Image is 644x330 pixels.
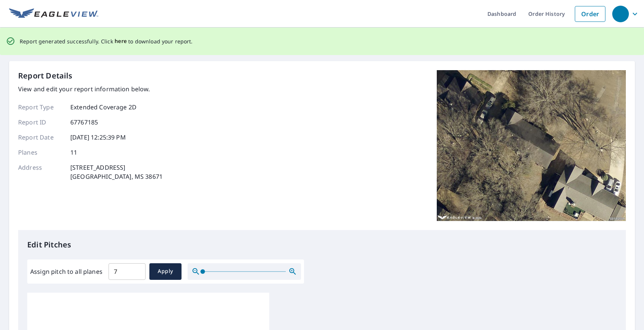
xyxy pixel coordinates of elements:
input: 00.0 [109,261,146,282]
button: here [115,37,127,46]
p: Report Details [18,70,73,81]
p: Report ID [18,118,64,127]
p: [DATE] 12:25:39 PM [70,133,126,142]
img: Top image [437,70,626,221]
p: View and edit your report information below. [18,84,163,94]
p: Address [18,163,64,181]
p: 11 [70,148,77,157]
p: Planes [18,148,64,157]
label: Assign pitch to all planes [30,267,102,276]
span: Apply [155,267,175,276]
img: EV Logo [9,8,98,20]
p: Report generated successfully. Click to download your report. [20,37,193,46]
p: Report Date [18,133,64,142]
a: Order [575,6,605,22]
p: [STREET_ADDRESS] [GEOGRAPHIC_DATA], MS 38671 [70,163,163,181]
button: Apply [149,263,182,280]
p: 67767185 [70,118,98,127]
p: Report Type [18,103,64,112]
p: Edit Pitches [27,239,617,250]
p: Extended Coverage 2D [70,103,137,112]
